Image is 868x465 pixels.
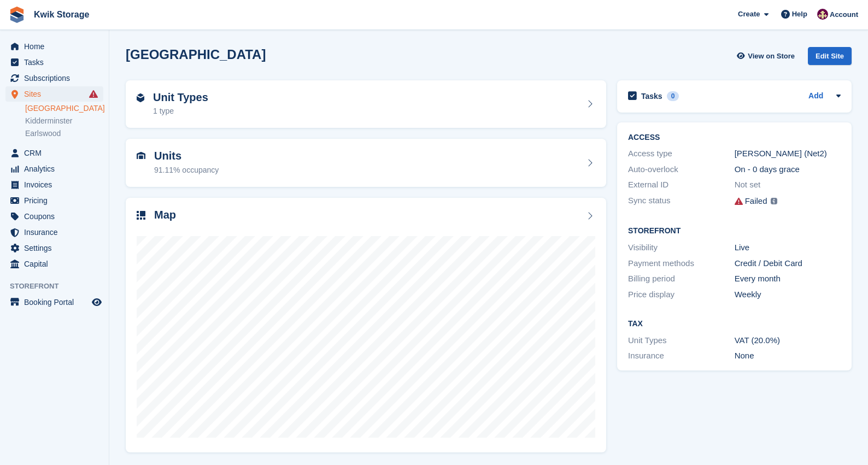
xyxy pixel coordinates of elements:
[137,211,145,220] img: map-icn-33ee37083ee616e46c38cad1a60f524a97daa1e2b2c8c0bc3eb3415660979fc1.svg
[628,334,735,347] div: Unit Types
[628,350,735,362] div: Insurance
[735,47,799,65] a: View on Store
[9,7,25,23] img: stora-icon-8386f47178a22dfd0bd8f6a31ec36ba5ce8667c1dd55bd0f319d3a0aa187defe.svg
[5,39,103,54] a: menu
[25,116,103,126] a: Kidderminster
[24,70,90,86] span: Subscriptions
[24,161,90,176] span: Analytics
[154,164,219,176] div: 91.11% occupancy
[24,177,90,192] span: Invoices
[628,320,841,328] h2: Tax
[808,47,852,65] div: Edit Site
[628,289,735,301] div: Price display
[808,90,823,103] a: Add
[10,281,109,292] span: Storefront
[748,51,795,62] span: View on Store
[667,91,679,101] div: 0
[628,148,735,160] div: Access type
[771,198,777,204] img: icon-info-grey-7440780725fd019a000dd9b08b2336e03edf1995a4989e88bcd33f0948082b44.svg
[5,145,103,161] a: menu
[24,145,90,161] span: CRM
[5,256,103,272] a: menu
[153,105,208,117] div: 1 type
[126,139,606,187] a: Units 91.11% occupancy
[628,242,735,254] div: Visibility
[808,47,852,69] a: Edit Site
[628,195,735,208] div: Sync status
[628,133,841,142] h2: ACCESS
[126,47,266,62] h2: [GEOGRAPHIC_DATA]
[25,128,103,139] a: Earlswood
[5,295,103,310] a: menu
[24,225,90,240] span: Insurance
[137,152,145,160] img: unit-icn-7be61d7bf1b0ce9d3e12c5938cc71ed9869f7b940bace4675aadf7bd6d80202e.svg
[25,103,103,114] a: [GEOGRAPHIC_DATA]
[817,9,828,20] img: ellie tragonette
[5,209,103,224] a: menu
[30,5,93,23] a: Kwik Storage
[154,209,176,221] h2: Map
[830,9,858,20] span: Account
[24,256,90,272] span: Capital
[628,227,841,236] h2: Storefront
[90,296,103,309] a: Preview store
[154,150,219,162] h2: Units
[5,70,103,86] a: menu
[628,257,735,270] div: Payment methods
[153,91,208,104] h2: Unit Types
[735,334,841,347] div: VAT (20.0%)
[24,39,90,54] span: Home
[24,86,90,102] span: Sites
[735,163,841,176] div: On - 0 days grace
[5,225,103,240] a: menu
[628,273,735,285] div: Billing period
[745,195,767,208] div: Failed
[137,93,144,102] img: unit-type-icn-2b2737a686de81e16bb02015468b77c625bbabd49415b5ef34ead5e3b44a266d.svg
[628,163,735,176] div: Auto-overlock
[24,55,90,70] span: Tasks
[5,161,103,176] a: menu
[735,273,841,285] div: Every month
[735,257,841,270] div: Credit / Debit Card
[126,80,606,128] a: Unit Types 1 type
[24,193,90,208] span: Pricing
[735,179,841,191] div: Not set
[5,177,103,192] a: menu
[24,209,90,224] span: Coupons
[628,179,735,191] div: External ID
[126,198,606,453] a: Map
[24,295,90,310] span: Booking Portal
[5,86,103,102] a: menu
[24,240,90,256] span: Settings
[89,90,98,98] i: Smart entry sync failures have occurred
[735,350,841,362] div: None
[735,289,841,301] div: Weekly
[5,55,103,70] a: menu
[5,193,103,208] a: menu
[792,9,807,20] span: Help
[738,9,760,20] span: Create
[735,148,841,160] div: [PERSON_NAME] (Net2)
[5,240,103,256] a: menu
[735,242,841,254] div: Live
[641,91,662,101] h2: Tasks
